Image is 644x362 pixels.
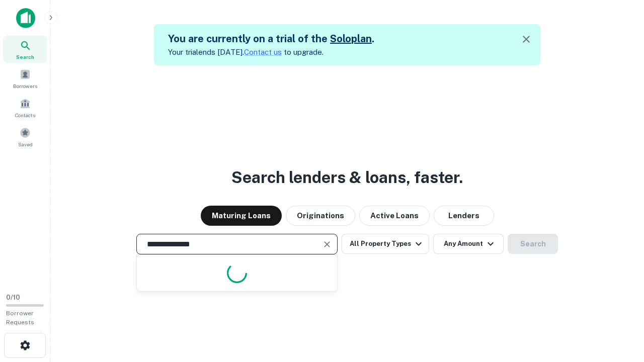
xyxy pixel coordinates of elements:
a: Borrowers [3,65,47,92]
img: capitalize-icon.png [16,8,35,28]
span: Borrower Requests [6,310,34,326]
button: Active Loans [359,206,430,226]
iframe: Chat Widget [594,282,644,330]
span: Contacts [15,111,35,119]
button: Originations [286,206,355,226]
button: Lenders [434,206,494,226]
p: Your trial ends [DATE]. to upgrade. [168,46,374,58]
a: Contact us [244,48,282,56]
span: Saved [18,140,33,148]
span: Search [16,53,34,61]
button: All Property Types [342,234,429,254]
button: Maturing Loans [201,206,282,226]
button: Clear [320,237,334,251]
span: 0 / 10 [6,294,20,301]
span: Borrowers [13,82,37,90]
a: Search [3,36,47,63]
a: Soloplan [330,33,372,45]
button: Any Amount [433,234,504,254]
a: Saved [3,123,47,150]
a: Contacts [3,94,47,121]
h5: You are currently on a trial of the . [168,31,374,46]
h3: Search lenders & loans, faster. [231,165,463,190]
